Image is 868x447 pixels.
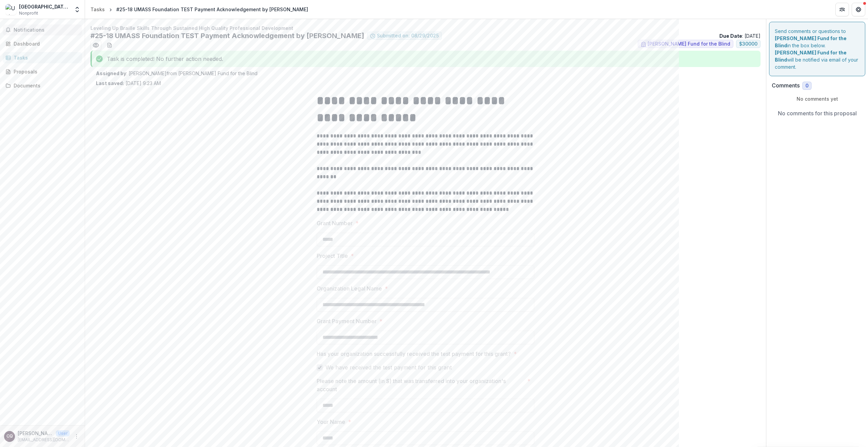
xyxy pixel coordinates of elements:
p: Has your organization successfully received the test payment for this grant? [317,350,511,358]
a: Tasks [88,4,107,14]
p: : [DATE] [719,32,761,39]
p: No comments for this proposal [778,109,857,117]
button: Get Help [852,3,865,16]
div: Documents [14,82,77,89]
div: Proposals [14,68,77,75]
span: Submitted on: 08/29/2025 [377,33,439,39]
a: Tasks [3,52,82,63]
img: University of Massachusetts (UMASS) Foundation Inc [5,4,16,15]
a: Documents [3,80,82,91]
div: [GEOGRAPHIC_DATA][US_STATE] (UMASS) Foundation Inc [19,3,70,10]
span: We have received the test payment for this grant [325,363,452,371]
span: 0 [805,83,808,89]
p: Project Title [317,252,348,260]
button: Partners [835,3,849,16]
div: Task is completed! No further action needed. [90,51,761,67]
a: Dashboard [3,38,82,49]
div: Tasks [14,54,77,61]
h2: #25-18 UMASS Foundation TEST Payment Acknowledgement by [PERSON_NAME] [90,32,364,40]
p: [DATE] 9:23 AM [96,80,161,87]
p: Grant Payment Number [317,317,377,325]
p: Please note the amount (in $) that was transferred into your organization's account [317,377,524,393]
p: Grant Number [317,219,353,227]
strong: Last saved: [96,80,124,86]
p: Your Name [317,418,345,426]
span: Notifications [14,27,79,33]
button: More [72,432,81,441]
p: User [56,430,70,436]
span: $ 30000 [739,41,757,47]
button: Preview 5c933b63-2dc7-42b7-ad71-99b577a8c912.pdf [90,40,101,51]
button: Notifications [3,24,82,35]
p: Leveling Up Braille Skills Through Sustained High Quality Professional Development [90,24,761,32]
p: No comments yet [772,95,863,102]
div: #25-18 UMASS Foundation TEST Payment Acknowledgement by [PERSON_NAME] [116,6,308,13]
div: Dashboard [14,40,77,47]
button: download-word-button [104,40,115,51]
span: [PERSON_NAME] Fund for the Blind [648,41,730,47]
strong: Assigned by [96,70,126,76]
a: Proposals [3,66,82,77]
p: : [PERSON_NAME] from [PERSON_NAME] Fund for the Blind [96,70,755,77]
strong: Due Date [719,33,742,39]
div: Send comments or questions to in the box below. will be notified via email of your comment. [769,22,865,76]
p: [PERSON_NAME] [18,430,53,437]
strong: [PERSON_NAME] Fund for the Blind [775,50,847,63]
div: Tasks [90,6,105,13]
nav: breadcrumb [88,4,311,14]
span: Nonprofit [19,10,38,16]
h2: Comments [772,82,800,89]
button: Open entity switcher [72,3,82,16]
strong: [PERSON_NAME] Fund for the Blind [775,35,847,48]
p: [EMAIL_ADDRESS][DOMAIN_NAME] [18,437,70,443]
div: Carol Qiu [6,434,13,438]
p: Organization Legal Name [317,284,382,293]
